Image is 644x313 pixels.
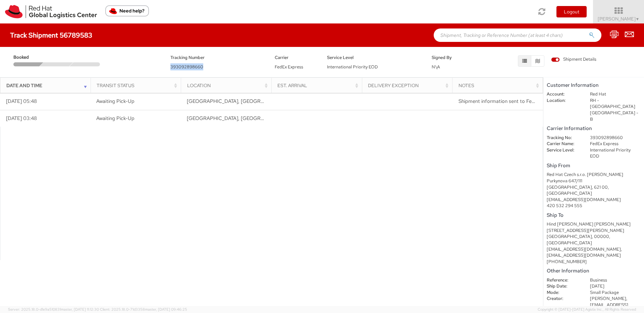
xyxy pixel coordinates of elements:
[6,82,89,89] div: Date and Time
[8,307,99,312] span: Server: 2025.18.0-d1e9a510831
[170,64,203,70] span: 393092898660
[547,197,641,203] div: [EMAIL_ADDRESS][DOMAIN_NAME]
[590,296,627,301] span: [PERSON_NAME],
[542,290,585,296] dt: Mode:
[61,307,99,312] span: master, [DATE] 11:12:30
[547,203,641,209] div: 420 532 294 555
[636,16,640,22] span: ▼
[538,307,636,312] span: Copyright © [DATE]-[DATE] Agistix Inc., All Rights Reserved
[459,98,540,105] span: Shipment information sent to FedEx
[547,163,641,169] h5: Ship From
[598,16,640,22] span: [PERSON_NAME]
[459,82,541,89] div: Notes
[434,28,601,42] input: Shipment, Tracking or Reference Number (at least 4 chars)
[145,307,187,312] span: master, [DATE] 09:46:25
[542,277,585,284] dt: Reference:
[542,98,585,104] dt: Location:
[275,55,317,60] h5: Carrier
[187,82,269,89] div: Location
[187,115,292,122] span: BRNO, CZ
[547,246,641,259] div: [EMAIL_ADDRESS][DOMAIN_NAME], [EMAIL_ADDRESS][DOMAIN_NAME]
[13,54,42,61] span: Booked
[10,32,92,39] h4: Track Shipment 56789583
[547,82,641,88] h5: Customer Information
[547,126,641,131] h5: Carrier Information
[368,82,450,89] div: Delivery Exception
[327,55,422,60] h5: Service Level
[542,147,585,153] dt: Service Level:
[547,268,641,274] h5: Other Information
[100,307,187,312] span: Client: 2025.18.0-71d3358
[187,98,292,105] span: BRNO, CZ
[277,82,360,89] div: Est. Arrival
[547,184,641,197] div: [GEOGRAPHIC_DATA], 621 00, [GEOGRAPHIC_DATA]
[170,55,265,60] h5: Tracking Number
[542,141,585,147] dt: Carrier Name:
[547,234,641,246] div: [GEOGRAPHIC_DATA], 00000, [GEOGRAPHIC_DATA]
[432,64,440,70] span: N\A
[547,221,641,228] div: Hind [PERSON_NAME] [PERSON_NAME]
[547,172,641,178] div: Red Hat Czech s.r.o. [PERSON_NAME]
[327,64,378,70] span: International Priority EOD
[542,91,585,98] dt: Account:
[96,98,135,105] span: Awaiting Pick-Up
[551,56,596,63] span: Shipment Details
[5,5,97,18] img: rh-logistics-00dfa346123c4ec078e1.svg
[551,56,596,64] label: Shipment Details
[432,55,474,60] h5: Signed By
[96,115,135,122] span: Awaiting Pick-Up
[547,212,641,218] h5: Ship To
[97,82,179,89] div: Transit Status
[542,283,585,290] dt: Ship Date:
[556,6,587,17] button: Logout
[542,296,585,302] dt: Creator:
[547,178,641,184] div: Purkynova 647/111
[542,135,585,141] dt: Tracking No:
[547,259,641,265] div: [PHONE_NUMBER]
[105,5,149,16] button: Need help?
[275,64,303,70] span: FedEx Express
[547,228,641,234] div: [STREET_ADDRESS][PERSON_NAME]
